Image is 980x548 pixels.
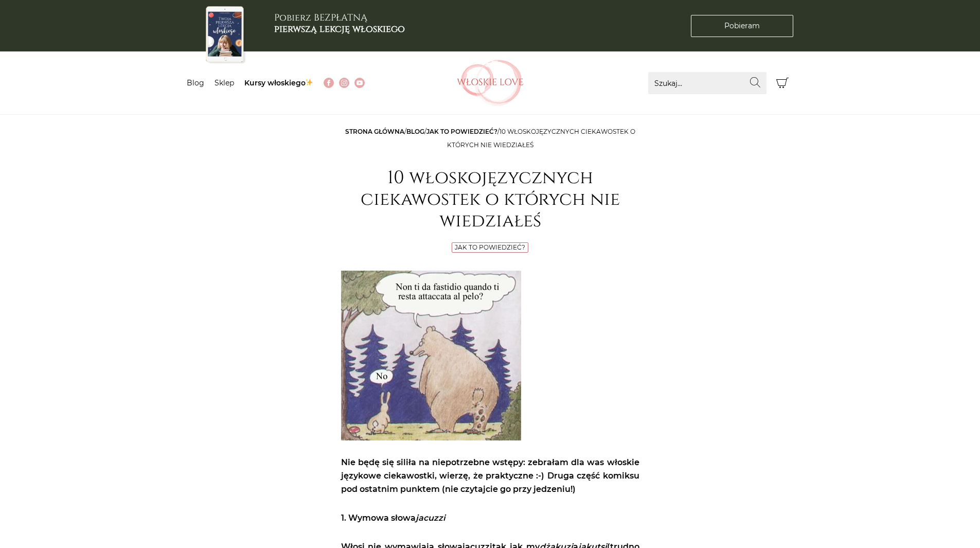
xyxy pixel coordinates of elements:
[691,15,793,37] a: Pobieram
[274,12,405,34] h3: Pobierz BEZPŁATNĄ
[772,72,794,94] button: Koszyk
[455,243,525,251] a: Jak to powiedzieć?
[215,78,234,87] a: Sklep
[341,167,639,232] h1: 10 włoskojęzycznych ciekawostek o których nie wiedziałeś
[341,456,639,496] p: Nie będę się siliła na niepotrzebne wstępy: zebrałam dla was włoskie językowe ciekawostki, wierzę...
[416,513,446,523] em: jacuzzi
[406,128,424,135] a: Blog
[306,79,313,86] img: ✨
[426,128,497,135] a: Jak to powiedzieć?
[187,78,204,87] a: Blog
[341,513,446,523] strong: 1. Wymowa słowa
[447,128,635,149] span: 10 włoskojęzycznych ciekawostek o których nie wiedziałeś
[345,128,404,135] a: Strona główna
[244,78,314,87] a: Kursy włoskiego
[457,60,524,106] img: Włoskielove
[345,128,635,149] span: / / /
[724,21,760,31] span: Pobieram
[648,72,767,94] input: Szukaj...
[274,23,405,36] b: pierwszą lekcję włoskiego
